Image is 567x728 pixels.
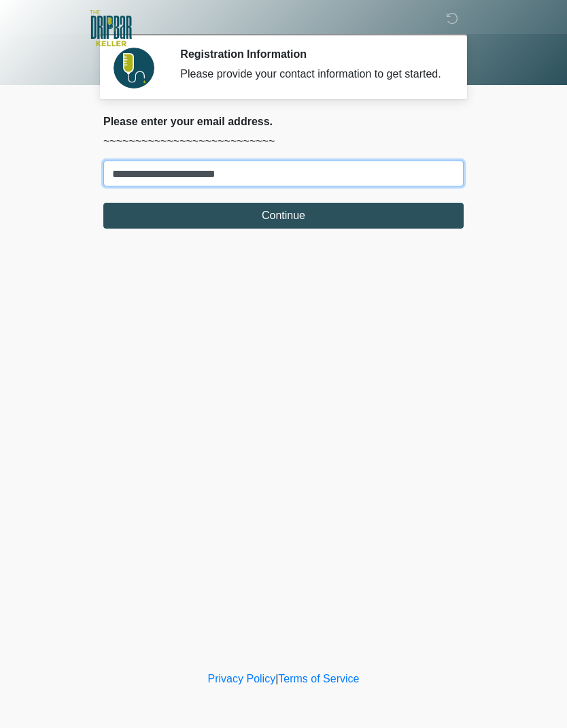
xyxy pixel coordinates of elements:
button: Continue [103,203,464,229]
img: Agent Avatar [114,48,154,88]
img: The DRIPBaR - Keller Logo [90,10,132,46]
p: ~~~~~~~~~~~~~~~~~~~~~~~~~~~ [103,133,464,150]
h2: Please enter your email address. [103,115,464,128]
div: Please provide your contact information to get started. [180,66,443,82]
a: Privacy Policy [208,673,276,684]
a: | [275,673,278,684]
a: Terms of Service [278,673,359,684]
